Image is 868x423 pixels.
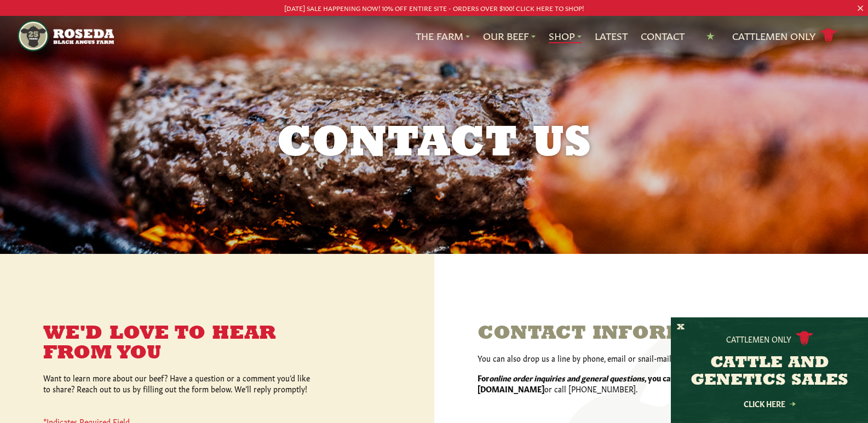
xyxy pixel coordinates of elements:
[796,331,813,346] img: cattle-icon.svg
[43,372,317,394] p: Want to learn more about our beef? Have a question or a comment you’d like to share? Reach out to...
[677,322,685,333] button: X
[478,324,825,344] h3: Contact Information
[416,29,470,43] a: The Farm
[478,372,696,383] strong: For , you can email
[641,29,685,43] a: Contact
[478,372,765,394] strong: [EMAIL_ADDRESS][DOMAIN_NAME]
[685,355,854,390] h3: CATTLE AND GENETICS SALES
[726,333,791,344] p: Cattlemen Only
[483,29,536,43] a: Our Beef
[18,20,114,51] img: https://roseda.com/wp-content/uploads/2021/05/roseda-25-header.png
[43,2,825,14] p: [DATE] SALE HAPPENING NOW! 10% OFF ENTIRE SITE - ORDERS OVER $100! CLICK HERE TO SHOP!
[18,16,851,56] nav: Main Navigation
[154,123,715,166] h1: Contact Us
[489,372,645,383] em: online order inquiries and general questions
[720,400,819,407] a: Click Here
[595,29,628,43] a: Latest
[478,352,825,363] p: You can also drop us a line by phone, email or snail-mail.
[43,324,317,363] h3: We'd Love to Hear From You
[549,29,582,43] a: Shop
[478,372,825,394] p: or call [PHONE_NUMBER].
[732,26,837,45] a: Cattlemen Only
